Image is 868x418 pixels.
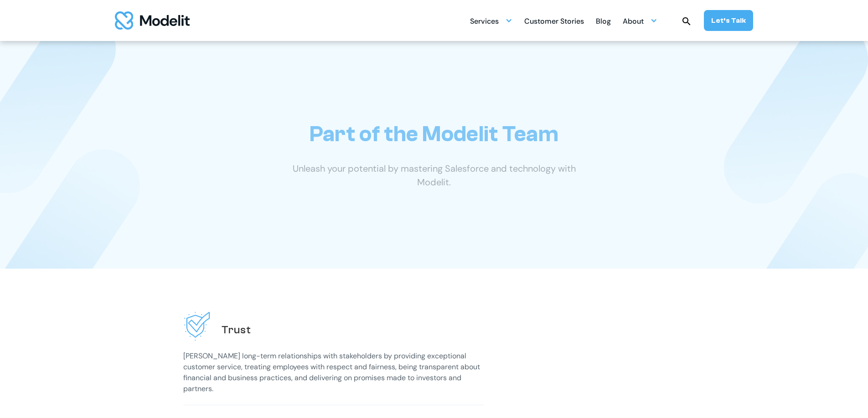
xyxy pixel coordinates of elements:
img: modelit logo [115,11,190,30]
a: Customer Stories [524,12,584,30]
div: Blog [596,13,611,31]
a: Blog [596,12,611,30]
h2: Trust [222,323,251,337]
div: Services [470,12,512,30]
div: About [623,13,644,31]
div: Services [470,13,499,31]
h1: Part of the Modelit Team [310,121,558,147]
p: [PERSON_NAME] long-term relationships with stakeholders by providing exceptional customer service... [183,351,484,394]
p: Unleash your potential by mastering Salesforce and technology with Modelit. [277,162,591,189]
div: Let’s Talk [711,15,746,25]
a: home [115,11,190,30]
div: About [623,12,657,30]
div: Customer Stories [524,13,584,31]
a: Let’s Talk [704,10,753,31]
